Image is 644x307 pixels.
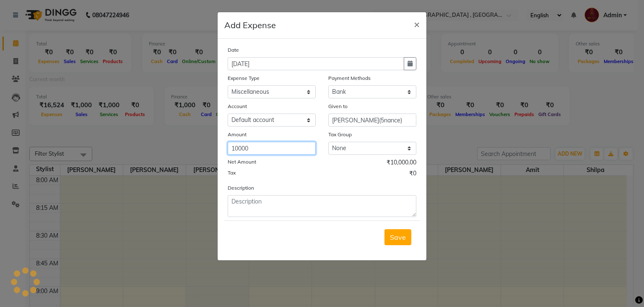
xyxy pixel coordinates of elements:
label: Net Amount [228,158,256,166]
span: ₹10,000.00 [387,158,416,169]
label: Given to [328,103,348,110]
input: Given to [328,114,416,127]
label: Tax [228,169,236,177]
label: Tax Group [328,131,352,138]
label: Payment Methods [328,74,371,82]
label: Amount [228,131,247,138]
span: Save [390,233,406,241]
button: Save [384,229,411,245]
button: Close [407,12,426,36]
h5: Add Expense [224,19,276,32]
label: Date [228,46,239,54]
label: Account [228,103,247,110]
span: × [414,18,420,30]
label: Expense Type [228,74,260,82]
span: ₹0 [409,169,416,180]
label: Description [228,184,254,192]
input: Amount [228,142,316,155]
